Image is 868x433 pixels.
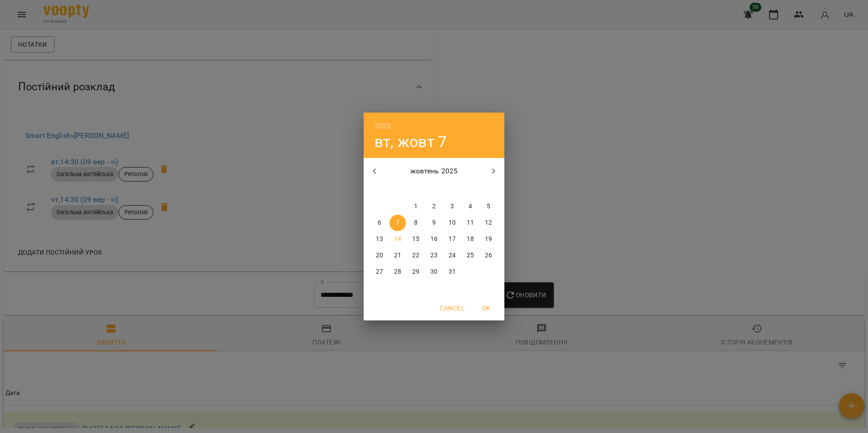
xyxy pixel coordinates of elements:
[371,264,388,280] button: 27
[444,215,460,231] button: 10
[480,247,497,264] button: 26
[412,251,419,260] p: 22
[449,251,456,260] p: 24
[426,264,442,280] button: 30
[462,185,478,194] span: сб
[444,185,460,194] span: пт
[444,231,460,247] button: 17
[390,231,406,247] button: 14
[390,247,406,264] button: 21
[408,185,424,194] span: ср
[375,133,447,151] button: вт, жовт 7
[487,202,490,211] p: 5
[371,215,388,231] button: 6
[462,247,478,264] button: 25
[469,202,472,211] p: 4
[390,264,406,280] button: 28
[467,235,474,244] p: 18
[440,303,464,314] span: Cancel
[426,215,442,231] button: 9
[408,231,424,247] button: 15
[462,198,478,215] button: 4
[444,264,460,280] button: 31
[408,215,424,231] button: 8
[408,247,424,264] button: 22
[371,247,388,264] button: 20
[480,215,497,231] button: 12
[394,251,401,260] p: 21
[371,185,388,194] span: пн
[430,267,438,276] p: 30
[394,235,401,244] p: 14
[376,235,383,244] p: 13
[475,303,497,314] span: OK
[480,198,497,215] button: 5
[394,267,401,276] p: 28
[462,231,478,247] button: 18
[480,231,497,247] button: 19
[462,215,478,231] button: 11
[408,198,424,215] button: 1
[376,251,383,260] p: 20
[485,218,492,227] p: 12
[467,251,474,260] p: 25
[467,218,474,227] p: 11
[412,235,419,244] p: 15
[375,120,391,133] button: 2025
[426,185,442,194] span: чт
[444,198,460,215] button: 3
[449,267,456,276] p: 31
[432,218,436,227] p: 9
[371,231,388,247] button: 13
[396,218,399,227] p: 7
[450,202,454,211] p: 3
[390,185,406,194] span: вт
[472,300,501,316] button: OK
[480,185,497,194] span: нд
[390,215,406,231] button: 7
[426,198,442,215] button: 2
[449,235,456,244] p: 17
[385,166,483,177] p: жовтень 2025
[430,235,438,244] p: 16
[436,300,468,316] button: Cancel
[485,251,492,260] p: 26
[378,218,381,227] p: 6
[414,218,418,227] p: 8
[449,218,456,227] p: 10
[485,235,492,244] p: 19
[412,267,419,276] p: 29
[444,247,460,264] button: 24
[414,202,418,211] p: 1
[430,251,438,260] p: 23
[432,202,436,211] p: 2
[408,264,424,280] button: 29
[376,267,383,276] p: 27
[426,231,442,247] button: 16
[426,247,442,264] button: 23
